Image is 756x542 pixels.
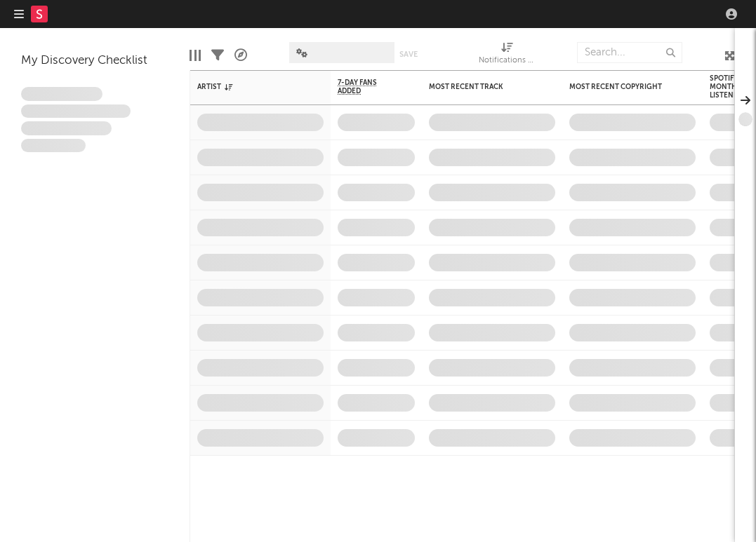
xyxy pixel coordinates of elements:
button: Save [399,50,418,58]
span: Lorem ipsum dolor [21,87,102,101]
span: Integer aliquet in purus et [21,104,131,118]
div: Edit Columns [190,35,201,76]
div: My Discovery Checklist [21,53,168,69]
div: Notifications (Artist) [479,53,535,69]
div: A&R Pipeline [234,35,247,76]
div: Filters [211,35,224,76]
div: Most Recent Track [429,83,534,91]
div: Most Recent Copyright [569,83,675,91]
input: Search... [577,42,682,63]
div: Notifications (Artist) [479,35,535,76]
span: 7-Day Fans Added [338,79,394,95]
span: Praesent ac interdum [21,121,112,135]
span: Aliquam viverra [21,139,86,153]
div: Artist [197,83,303,91]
